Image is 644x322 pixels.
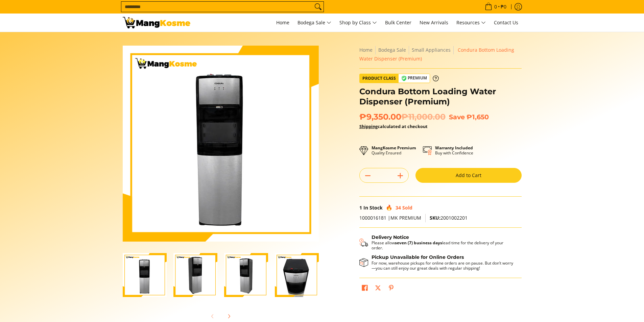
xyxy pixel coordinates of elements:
[363,204,383,211] span: In Stock
[493,4,498,9] span: 0
[435,145,473,151] strong: Warranty Included
[360,283,369,295] a: Share on Facebook
[339,19,377,27] span: Shop by Class
[483,3,508,10] span: •
[456,19,486,27] span: Resources
[494,19,518,26] span: Contact Us
[453,14,489,32] a: Resources
[336,14,380,32] a: Shop by Class
[491,14,522,32] a: Contact Us
[373,283,383,295] a: Post on X
[313,2,324,12] button: Search
[395,240,442,246] strong: seven (7) business days
[396,204,401,211] span: 34
[372,145,416,151] strong: MangKosme Premium
[359,47,373,53] a: Home
[401,112,446,122] del: ₱11,000.00
[224,253,268,297] img: Condura Bottom Loading Water Dispenser (Premium)-3
[276,19,289,26] span: Home
[401,76,407,81] img: premium-badge-icon.webp
[430,215,468,221] span: 2001002201
[297,19,331,27] span: Bodega Sale
[359,215,421,221] span: 1000016181 |MK PREMIUM
[359,86,522,107] h1: Condura Bottom Loading Water Dispenser (Premium)
[372,240,515,250] p: Please allow lead time for the delivery of your order.
[500,4,507,9] span: ₱0
[173,253,217,297] img: Condura Bottom Loading Water Dispenser (Premium)-2
[294,14,335,32] a: Bodega Sale
[372,254,464,260] strong: Pickup Unavailable for Online Orders
[386,283,396,295] a: Pin on Pinterest
[392,170,408,181] button: Add
[275,253,319,297] img: Condura Bottom Loading Water Dispenser (Premium)-4
[449,113,465,121] span: Save
[378,47,406,53] a: Bodega Sale
[359,234,515,251] button: Shipping & Delivery
[123,253,167,297] img: Condura Bottom Loading Water Dispenser (Premium)-1
[467,113,489,121] span: ₱1,650
[359,123,378,129] a: Shipping
[435,145,473,155] p: Buy with Confidence
[402,204,412,211] span: Sold
[372,145,416,155] p: Quality Ensured
[430,215,440,221] span: SKU:
[360,74,399,83] span: Product Class
[273,14,293,32] a: Home
[360,170,376,181] button: Subtract
[416,14,452,32] a: New Arrivals
[197,14,522,32] nav: Main Menu
[385,19,411,26] span: Bulk Center
[359,46,522,63] nav: Breadcrumbs
[359,47,514,62] span: Condura Bottom Loading Water Dispenser (Premium)
[382,14,415,32] a: Bulk Center
[399,74,430,82] span: Premium
[359,123,428,129] strong: calculated at checkout
[372,261,515,271] p: For now, warehouse pickups for online orders are on pause. But don’t worry—you can still enjoy ou...
[415,168,522,183] button: Add to Cart
[123,17,190,28] img: Condura Bottom Loading Water Dispenser l Mang Kosme
[359,204,362,211] span: 1
[372,234,409,240] strong: Delivery Notice
[420,19,448,26] span: New Arrivals
[123,46,319,242] img: Condura Bottom Loading Water Dispenser (Premium)
[412,47,451,53] a: Small Appliances
[359,112,446,122] span: ₱9,350.00
[359,74,439,83] a: Product Class Premium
